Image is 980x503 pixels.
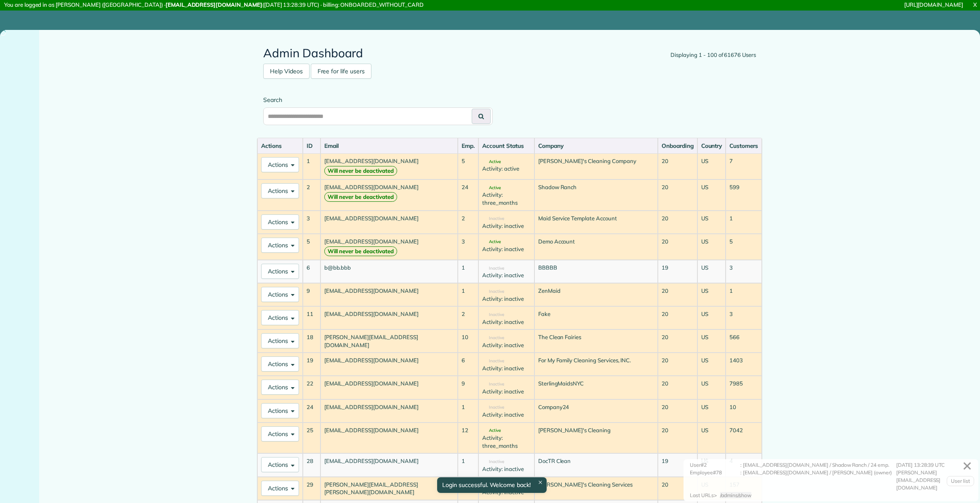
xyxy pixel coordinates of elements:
td: 20 [658,477,697,500]
td: [EMAIL_ADDRESS][DOMAIN_NAME] [320,234,458,260]
td: [EMAIL_ADDRESS][DOMAIN_NAME] [320,376,458,399]
div: Activity: inactive [482,411,531,419]
span: Inactive [482,217,504,221]
td: 7042 [726,423,762,454]
div: ID [307,142,317,150]
strong: Will never be deactivated [324,246,397,256]
button: Actions [261,287,299,302]
a: ✕ [958,456,976,476]
button: Actions [261,183,299,198]
td: 6 [458,477,478,500]
div: Activity: inactive [482,465,531,473]
td: 2 [458,306,478,329]
td: US [697,260,726,283]
td: US [697,306,726,329]
td: 599 [726,179,762,211]
td: 20 [658,423,697,454]
td: 566 [726,329,762,353]
button: Actions [261,403,299,418]
td: 20 [658,283,697,306]
td: US [697,153,726,179]
span: Inactive [482,405,504,409]
button: Actions [261,238,299,253]
span: Active [482,240,501,244]
div: Activity: three_months [482,434,531,449]
td: 28 [303,453,320,476]
td: [EMAIL_ADDRESS][DOMAIN_NAME] [320,353,458,376]
strong: [EMAIL_ADDRESS][DOMAIN_NAME] [166,1,262,8]
div: Onboarding [662,142,694,150]
div: [PERSON_NAME][EMAIL_ADDRESS][DOMAIN_NAME] [896,469,972,492]
button: Actions [261,157,299,172]
td: US [697,234,726,260]
td: 6 [458,353,478,376]
strong: Will never be deactivated [324,192,397,202]
td: Demo Account [534,234,658,260]
div: Activity: active [482,165,531,173]
span: Inactive [482,336,504,340]
td: 20 [658,211,697,234]
td: 1 [303,153,320,179]
td: [EMAIL_ADDRESS][DOMAIN_NAME] [320,153,458,179]
td: US [697,399,726,423]
td: 20 [658,376,697,399]
td: US [697,283,726,306]
td: [EMAIL_ADDRESS][DOMAIN_NAME] [320,399,458,423]
td: US [697,453,726,476]
td: US [697,329,726,353]
div: Employee#78 [690,469,740,492]
td: 20 [658,353,697,376]
span: Inactive [482,266,504,270]
td: 7985 [726,376,762,399]
div: Activity: three_months [482,191,531,206]
td: 2 [458,211,478,234]
span: Inactive [482,313,504,317]
td: b@bb.bbb [320,260,458,283]
td: 12 [458,423,478,454]
div: Activity: inactive [482,341,531,349]
label: Search [263,96,493,104]
a: Free for life users [311,64,371,79]
td: 3 [458,234,478,260]
td: 1 [458,283,478,306]
div: Displaying 1 - 100 of 61676 Users [670,51,756,59]
td: 3 [726,260,762,283]
button: Actions [261,214,299,230]
td: [EMAIL_ADDRESS][DOMAIN_NAME] [320,211,458,234]
button: Actions [261,310,299,325]
div: Account Status [482,142,531,150]
td: 10 [726,399,762,423]
td: BBBBB [534,260,658,283]
div: User#2 [690,461,740,469]
td: 2 [303,179,320,211]
div: Company [538,142,654,150]
td: 22 [303,376,320,399]
button: Actions [261,457,299,472]
div: Activity: inactive [482,222,531,230]
td: 1 [458,453,478,476]
td: 5 [458,153,478,179]
td: DocTR Clean [534,453,658,476]
td: US [697,353,726,376]
div: Activity: inactive [482,271,531,279]
span: Active [482,160,501,164]
h2: Admin Dashboard [263,47,756,60]
td: US [697,376,726,399]
td: [PERSON_NAME]'s Cleaning Services [534,477,658,500]
td: [EMAIL_ADDRESS][DOMAIN_NAME] [320,179,458,211]
span: Inactive [482,382,504,386]
td: Company24 [534,399,658,423]
td: 29 [303,477,320,500]
td: [PERSON_NAME]'s Cleaning Company [534,153,658,179]
td: 24 [303,399,320,423]
td: 19 [303,353,320,376]
div: Activity: inactive [482,364,531,372]
div: : [EMAIL_ADDRESS][DOMAIN_NAME] / [PERSON_NAME] (owner) [740,469,896,492]
div: Emp. [462,142,475,150]
div: Customers [729,142,758,150]
div: [DATE] 13:28:39 UTC [896,461,972,469]
span: Inactive [482,289,504,294]
button: Actions [261,481,299,496]
td: Maid Service Template Account [534,211,658,234]
td: 20 [658,399,697,423]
